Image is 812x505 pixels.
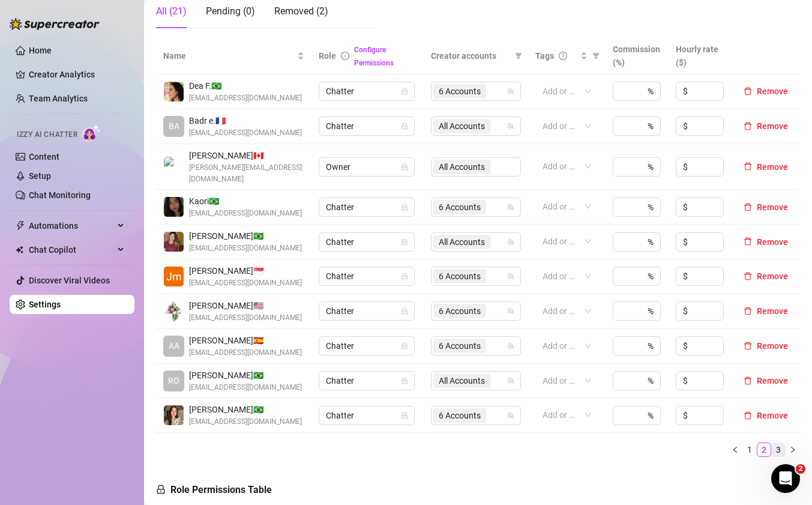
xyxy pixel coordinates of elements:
[189,92,302,104] span: [EMAIL_ADDRESS][DOMAIN_NAME]
[757,86,788,96] span: Remove
[189,382,302,393] span: [EMAIL_ADDRESS][DOMAIN_NAME]
[401,122,408,130] span: lock
[189,229,302,243] span: [PERSON_NAME] 🇧🇷
[744,376,752,385] span: delete
[606,38,669,74] th: Commission (%)
[439,119,485,133] span: All Accounts
[742,443,757,457] li: 1
[164,232,184,252] img: Aline Lozano
[326,372,408,390] span: Chatter
[507,412,514,419] span: team
[189,264,302,277] span: [PERSON_NAME] 🇸🇬
[739,373,793,388] button: Remove
[739,200,793,214] button: Remove
[507,204,514,211] span: team
[189,243,302,254] span: [EMAIL_ADDRESS][DOMAIN_NAME]
[744,237,752,246] span: delete
[789,446,796,453] span: right
[189,79,302,92] span: Dea F. 🇧🇷
[757,443,771,456] a: 2
[326,82,408,100] span: Chatter
[739,84,793,98] button: Remove
[168,374,179,387] span: RO
[433,339,486,353] span: 6 Accounts
[743,443,756,456] a: 1
[757,271,788,281] span: Remove
[16,246,23,254] img: Chat Copilot
[771,464,800,493] iframe: Intercom live chat
[401,273,408,280] span: lock
[744,203,752,211] span: delete
[433,119,490,133] span: All Accounts
[507,273,514,280] span: team
[739,269,793,283] button: Remove
[326,337,408,355] span: Chatter
[326,302,408,320] span: Chatter
[513,47,525,65] span: filter
[189,149,304,162] span: [PERSON_NAME] 🇨🇦
[433,200,486,214] span: 6 Accounts
[771,443,786,457] li: 3
[29,276,110,285] a: Discover Viral Videos
[326,233,408,251] span: Chatter
[156,485,166,494] span: lock
[189,347,302,358] span: [EMAIL_ADDRESS][DOMAIN_NAME]
[401,342,408,349] span: lock
[169,339,179,352] span: AA
[189,312,302,324] span: [EMAIL_ADDRESS][DOMAIN_NAME]
[739,408,793,423] button: Remove
[164,405,184,425] img: Júlia Nicodemos
[507,377,514,384] span: team
[757,202,788,212] span: Remove
[164,82,184,101] img: Dea Fonseca
[507,307,514,315] span: team
[29,216,114,235] span: Automations
[326,158,408,176] span: Owner
[29,65,125,84] a: Creator Analytics
[669,38,732,74] th: Hourly rate ($)
[744,272,752,280] span: delete
[401,88,408,95] span: lock
[757,162,788,172] span: Remove
[29,171,51,181] a: Setup
[739,235,793,249] button: Remove
[744,411,752,420] span: delete
[757,443,771,457] li: 2
[189,195,302,208] span: Kaori 🇧🇷
[433,304,486,318] span: 6 Accounts
[507,238,514,246] span: team
[592,52,600,59] span: filter
[757,121,788,131] span: Remove
[786,443,800,457] button: right
[29,152,59,162] a: Content
[319,51,336,61] span: Role
[401,412,408,419] span: lock
[739,339,793,353] button: Remove
[341,52,349,60] span: info-circle
[189,277,302,289] span: [EMAIL_ADDRESS][DOMAIN_NAME]
[163,49,295,62] span: Name
[744,162,752,171] span: delete
[401,307,408,315] span: lock
[189,162,304,185] span: [PERSON_NAME][EMAIL_ADDRESS][DOMAIN_NAME]
[535,49,554,62] span: Tags
[728,443,742,457] li: Previous Page
[189,416,302,428] span: [EMAIL_ADDRESS][DOMAIN_NAME]
[189,127,302,139] span: [EMAIL_ADDRESS][DOMAIN_NAME]
[274,4,328,19] div: Removed (2)
[433,373,490,388] span: All Accounts
[772,443,785,456] a: 3
[559,52,567,60] span: question-circle
[433,84,486,98] span: 6 Accounts
[507,88,514,95] span: team
[732,446,739,453] span: left
[739,160,793,174] button: Remove
[401,238,408,246] span: lock
[439,304,481,318] span: 6 Accounts
[29,300,61,309] a: Settings
[29,190,91,200] a: Chat Monitoring
[326,267,408,285] span: Chatter
[189,208,302,219] span: [EMAIL_ADDRESS][DOMAIN_NAME]
[433,235,490,249] span: All Accounts
[401,204,408,211] span: lock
